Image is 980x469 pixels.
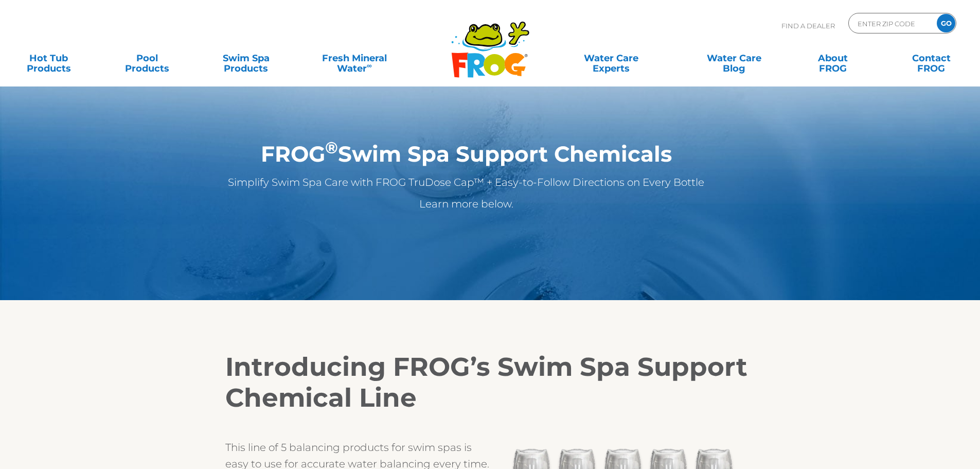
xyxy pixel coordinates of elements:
[189,196,743,212] p: Learn more below.
[367,61,372,70] sup: ∞
[10,48,87,68] a: Hot TubProducts
[781,13,835,39] p: Find A Dealer
[306,48,402,68] a: Fresh MineralWater∞
[857,16,926,31] input: Zip Code Form
[225,352,755,413] h2: Introducing FROG’s Swim Spa Support Chemical Line
[208,48,284,68] a: Swim SpaProducts
[109,48,186,68] a: PoolProducts
[937,14,955,32] input: GO
[893,48,970,68] a: ContactFROG
[696,48,772,68] a: Water CareBlog
[794,48,871,68] a: AboutFROG
[189,174,743,190] p: Simplify Swim Spa Care with FROG TruDose Cap™ + Easy-to-Follow Directions on Every Bottle
[189,142,743,166] h1: FROG Swim Spa Support Chemicals
[549,48,673,68] a: Water CareExperts
[325,138,338,158] sup: ®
